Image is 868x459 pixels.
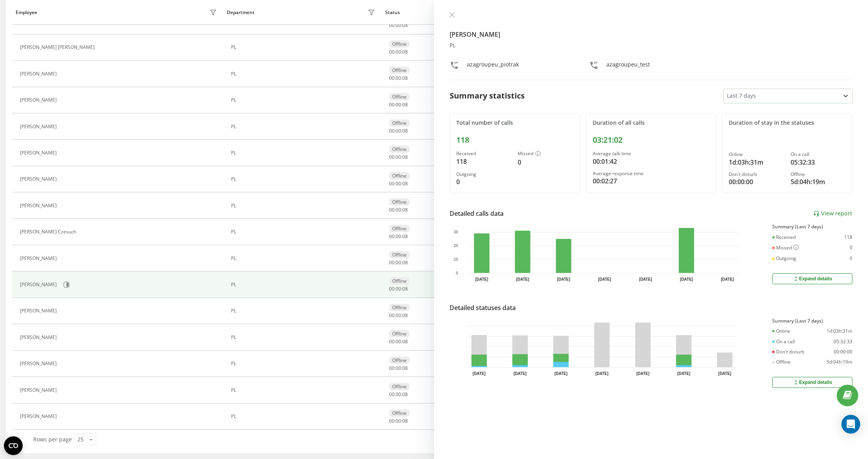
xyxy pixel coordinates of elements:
[639,277,652,281] text: [DATE]
[20,124,59,129] div: [PERSON_NAME]
[396,391,401,398] span: 00
[389,259,395,266] span: 00
[389,418,408,424] div: : :
[20,282,59,287] div: [PERSON_NAME]
[402,154,408,160] span: 08
[402,48,408,55] span: 08
[20,176,59,182] div: [PERSON_NAME]
[402,418,408,424] span: 08
[554,371,567,376] text: [DATE]
[231,361,377,366] div: PL
[791,177,846,186] div: 5d:04h:19m
[402,338,408,345] span: 08
[729,152,784,157] div: Online
[396,75,401,81] span: 00
[389,338,395,345] span: 00
[20,361,59,366] div: [PERSON_NAME]
[389,233,395,240] span: 00
[389,225,410,232] div: Offline
[389,392,408,397] div: : :
[396,259,401,266] span: 00
[456,271,458,275] text: 0
[231,414,377,419] div: PL
[454,230,459,234] text: 30
[402,22,408,29] span: 08
[402,285,408,292] span: 08
[791,172,846,177] div: Offline
[456,151,511,156] div: Received
[20,335,59,340] div: [PERSON_NAME]
[389,365,395,371] span: 00
[593,151,710,156] div: Average talk time
[389,206,395,213] span: 00
[834,339,852,344] div: 05:32:33
[729,158,784,167] div: 1d:03h:31m
[389,154,395,160] span: 00
[396,48,401,55] span: 00
[454,244,459,248] text: 20
[456,172,511,177] div: Outgoing
[389,366,408,371] div: : :
[20,229,78,235] div: [PERSON_NAME] Czesuch
[396,365,401,371] span: 00
[396,22,401,29] span: 00
[77,436,84,443] div: 25
[402,365,408,371] span: 08
[389,207,408,213] div: : :
[396,127,401,134] span: 00
[598,277,611,281] text: [DATE]
[396,101,401,108] span: 00
[20,45,97,50] div: [PERSON_NAME] [PERSON_NAME]
[389,409,410,417] div: Offline
[402,101,408,108] span: 08
[729,172,784,177] div: Don't disturb
[389,312,395,319] span: 00
[402,259,408,266] span: 08
[729,177,784,186] div: 00:00:00
[20,71,59,77] div: [PERSON_NAME]
[20,308,59,314] div: [PERSON_NAME]
[450,209,504,218] div: Detailed calls data
[389,102,408,108] div: : :
[389,75,395,81] span: 00
[227,10,255,15] div: Department
[813,210,852,217] a: View report
[389,260,408,265] div: : :
[389,339,408,344] div: : :
[841,415,860,434] div: Open Intercom Messenger
[721,277,734,281] text: [DATE]
[402,206,408,213] span: 08
[20,150,59,156] div: [PERSON_NAME]
[33,436,72,443] span: Rows per page
[396,418,401,424] span: 00
[718,371,731,376] text: [DATE]
[827,359,852,365] div: 5d:04h:19m
[606,61,650,72] div: azagroupeu_test
[557,277,570,281] text: [DATE]
[516,277,529,281] text: [DATE]
[4,436,23,455] button: Open CMP widget
[793,276,832,282] div: Expand details
[385,10,400,15] div: Status
[389,40,410,48] div: Offline
[450,90,525,102] div: Summary statistics
[772,318,852,324] div: Summary (Last 7 days)
[450,303,516,312] div: Detailed statuses data
[456,120,573,126] div: Total number of calls
[20,414,59,419] div: [PERSON_NAME]
[772,328,790,334] div: Online
[850,245,852,251] div: 0
[231,71,377,77] div: PL
[834,349,852,355] div: 00:00:00
[456,135,573,145] div: 118
[396,206,401,213] span: 00
[389,145,410,153] div: Offline
[389,66,410,74] div: Offline
[402,127,408,134] span: 08
[450,30,852,39] h4: [PERSON_NAME]
[772,224,852,230] div: Summary (Last 7 days)
[518,158,573,167] div: 0
[396,233,401,240] span: 00
[396,285,401,292] span: 00
[231,45,377,50] div: PL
